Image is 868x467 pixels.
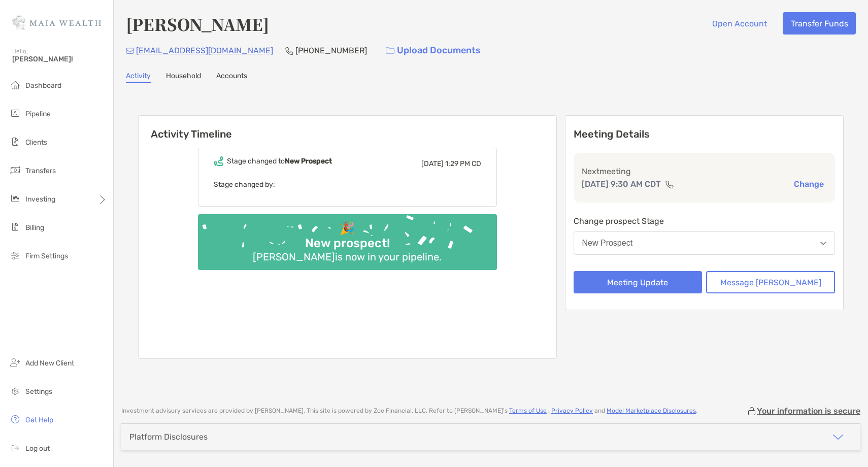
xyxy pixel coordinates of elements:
button: Meeting Update [574,271,703,293]
p: Change prospect Stage [574,215,836,227]
b: New Prospect [285,157,332,165]
img: pipeline icon [9,107,21,119]
p: [PHONE_NUMBER] [295,44,367,57]
span: Investing [25,195,55,204]
p: Your information is secure [757,406,860,416]
span: Log out [25,444,50,453]
div: New prospect! [301,236,394,251]
span: Add New Client [25,359,74,368]
a: Activity [126,72,151,83]
div: Platform Disclosures [129,432,208,442]
h6: Activity Timeline [139,116,556,140]
span: Get Help [25,416,53,424]
img: icon arrow [832,431,844,443]
span: Firm Settings [25,252,68,260]
button: Message [PERSON_NAME] [706,271,835,293]
img: logout icon [9,442,21,454]
div: New Prospect [582,239,633,248]
img: Confetti [198,214,497,261]
p: [EMAIL_ADDRESS][DOMAIN_NAME] [136,44,273,57]
img: settings icon [9,385,21,397]
img: investing icon [9,192,21,205]
div: [PERSON_NAME] is now in your pipeline. [249,251,446,263]
span: Billing [25,223,44,232]
span: Settings [25,387,52,396]
p: Next meeting [582,165,827,178]
span: Clients [25,138,47,147]
span: [PERSON_NAME]! [12,55,107,63]
span: Transfers [25,166,56,175]
img: billing icon [9,221,21,233]
p: Meeting Details [574,128,836,141]
img: Zoe Logo [12,4,101,41]
img: Event icon [214,156,223,166]
a: Model Marketplace Disclosures [607,407,696,414]
img: Email Icon [126,48,134,54]
span: 1:29 PM CD [445,159,481,168]
button: Transfer Funds [783,12,856,35]
span: Pipeline [25,110,51,118]
a: Upload Documents [379,40,487,61]
p: Stage changed by: [214,178,481,191]
button: New Prospect [574,231,836,255]
span: [DATE] [421,159,444,168]
img: Phone Icon [285,47,293,55]
img: button icon [386,47,394,54]
button: Open Account [704,12,775,35]
img: transfers icon [9,164,21,176]
div: Stage changed to [227,157,332,165]
div: 🎉 [336,221,359,236]
h4: [PERSON_NAME] [126,12,269,36]
img: add_new_client icon [9,356,21,369]
a: Household [166,72,201,83]
a: Accounts [216,72,247,83]
span: Dashboard [25,81,61,90]
img: Open dropdown arrow [820,242,826,245]
img: dashboard icon [9,79,21,91]
img: clients icon [9,136,21,148]
p: Investment advisory services are provided by [PERSON_NAME] . This site is powered by Zoe Financia... [121,407,697,415]
p: [DATE] 9:30 AM CDT [582,178,661,190]
img: get-help icon [9,413,21,425]
button: Change [791,179,827,189]
img: firm-settings icon [9,249,21,261]
a: Privacy Policy [551,407,593,414]
a: Terms of Use [509,407,547,414]
img: communication type [665,180,674,188]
